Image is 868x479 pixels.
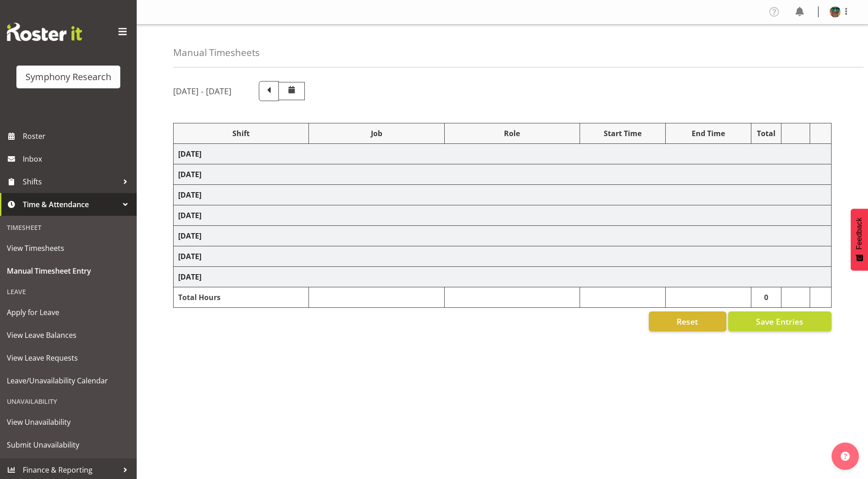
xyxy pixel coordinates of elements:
[585,128,661,139] div: Start Time
[23,175,118,189] span: Shifts
[2,324,134,347] a: View Leave Balances
[449,128,575,139] div: Role
[7,328,130,342] span: View Leave Balances
[23,129,132,143] span: Roster
[7,415,130,429] span: View Unavailability
[751,287,781,308] td: 0
[728,311,832,331] button: Save Entries
[174,226,832,246] td: [DATE]
[2,301,134,324] a: Apply for Leave
[2,392,134,411] div: Unavailability
[7,264,130,278] span: Manual Timesheet Entry
[7,351,130,365] span: View Leave Requests
[174,144,832,164] td: [DATE]
[2,260,134,282] a: Manual Timesheet Entry
[173,86,231,96] h5: [DATE] - [DATE]
[670,128,746,139] div: End Time
[7,438,130,452] span: Submit Unavailability
[174,205,832,226] td: [DATE]
[7,374,130,387] span: Leave/Unavailability Calendar
[2,218,134,237] div: Timesheet
[23,152,132,166] span: Inbox
[7,23,82,41] img: Rosterit website logo
[851,209,868,270] button: Feedback - Show survey
[830,6,841,17] img: said-a-husainf550afc858a57597b0cc8f557ce64376.png
[2,282,134,301] div: Leave
[855,218,863,250] span: Feedback
[841,452,850,461] img: help-xxl-2.png
[174,164,832,185] td: [DATE]
[173,47,260,58] h4: Manual Timesheets
[174,246,832,267] td: [DATE]
[677,316,698,327] span: Reset
[2,369,134,392] a: Leave/Unavailability Calendar
[174,267,832,287] td: [DATE]
[313,128,439,139] div: Job
[23,463,118,477] span: Finance & Reporting
[7,306,130,319] span: Apply for Leave
[2,347,134,369] a: View Leave Requests
[649,311,726,331] button: Reset
[756,128,777,139] div: Total
[174,185,832,205] td: [DATE]
[2,237,134,260] a: View Timesheets
[7,241,130,255] span: View Timesheets
[2,433,134,456] a: Submit Unavailability
[26,70,111,84] div: Symphony Research
[178,128,304,139] div: Shift
[2,411,134,433] a: View Unavailability
[174,287,309,308] td: Total Hours
[23,198,118,211] span: Time & Attendance
[756,316,803,327] span: Save Entries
